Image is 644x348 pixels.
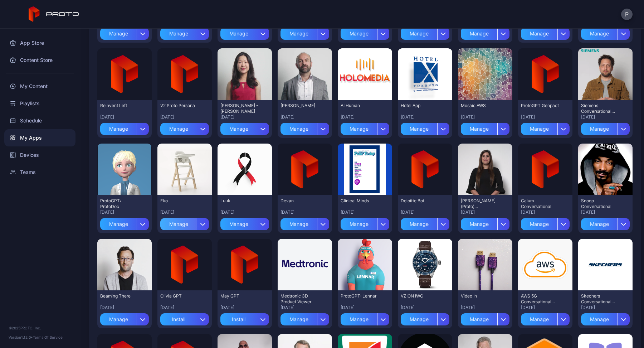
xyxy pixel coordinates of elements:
[280,198,320,204] div: Devan
[4,146,75,164] div: Devices
[280,310,329,325] button: Manage
[401,120,449,135] button: Manage
[9,325,71,331] div: © 2025 PROTO, Inc.
[4,78,75,95] a: My Content
[4,52,75,69] a: Content Store
[581,305,630,310] div: [DATE]
[581,215,630,230] button: Manage
[521,103,560,108] div: ProtoGPT Genpact
[100,310,149,325] button: Manage
[220,198,260,204] div: Luuk
[401,209,449,215] div: [DATE]
[100,114,149,120] div: [DATE]
[341,310,389,325] button: Manage
[401,28,437,40] div: Manage
[341,103,380,108] div: AI Human
[461,28,497,40] div: Manage
[220,209,269,215] div: [DATE]
[581,28,618,40] div: Manage
[100,305,149,310] div: [DATE]
[100,198,140,209] div: ProtoGPT: ProtoDoc
[401,215,449,230] button: Manage
[280,305,329,310] div: [DATE]
[160,305,209,310] div: [DATE]
[100,313,137,325] div: Manage
[4,164,75,181] a: Teams
[461,305,509,310] div: [DATE]
[160,114,209,120] div: [DATE]
[4,112,75,129] a: Schedule
[401,103,440,108] div: Hotel App
[280,218,317,230] div: Manage
[341,28,377,40] div: Manage
[160,293,200,299] div: Olivia GPT
[521,209,570,215] div: [DATE]
[100,293,140,299] div: Beaming There
[521,218,557,230] div: Manage
[401,310,449,325] button: Manage
[100,103,140,108] div: Reinvent Left
[341,218,377,230] div: Manage
[341,293,380,299] div: ProtoGPT: Lennar
[100,25,149,40] button: Manage
[9,335,33,339] span: Version 1.12.0 •
[160,310,209,325] button: Install
[341,25,389,40] button: Manage
[581,103,620,114] div: Siemens Conversational Persona - (Proto Internal)
[461,215,509,230] button: Manage
[401,313,437,325] div: Manage
[461,198,500,209] div: Amelia (Proto) Conversational Persona
[100,28,137,40] div: Manage
[220,305,269,310] div: [DATE]
[581,25,630,40] button: Manage
[521,28,557,40] div: Manage
[521,198,560,209] div: Calum Conversational
[621,9,633,20] button: P
[581,209,630,215] div: [DATE]
[280,123,317,135] div: Manage
[160,120,209,135] button: Manage
[160,25,209,40] button: Manage
[100,123,137,135] div: Manage
[581,293,620,305] div: Skechers Conversational Persona
[341,209,389,215] div: [DATE]
[160,313,197,325] div: Install
[581,123,618,135] div: Manage
[521,123,557,135] div: Manage
[280,293,320,305] div: Medtronic 3D Product Viewer
[521,25,570,40] button: Manage
[4,129,75,146] a: My Apps
[581,310,630,325] button: Manage
[280,215,329,230] button: Manage
[220,114,269,120] div: [DATE]
[160,103,200,108] div: V2 Proto Persona
[341,313,377,325] div: Manage
[461,120,509,135] button: Manage
[341,120,389,135] button: Manage
[280,25,329,40] button: Manage
[160,198,200,204] div: Eko
[521,310,570,325] button: Manage
[521,313,557,325] div: Manage
[461,103,500,108] div: Mosaic AWS
[160,123,197,135] div: Manage
[220,218,257,230] div: Manage
[341,198,380,204] div: Clinical Minds
[160,28,197,40] div: Manage
[4,34,75,52] div: App Store
[280,313,317,325] div: Manage
[401,198,440,204] div: Deloitte Bot
[280,103,320,108] div: Bain - Adam Persona
[521,120,570,135] button: Manage
[461,218,497,230] div: Manage
[160,209,209,215] div: [DATE]
[220,103,260,114] div: Bain - Jennie Persona
[581,218,618,230] div: Manage
[461,123,497,135] div: Manage
[33,335,63,339] a: Terms Of Service
[280,28,317,40] div: Manage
